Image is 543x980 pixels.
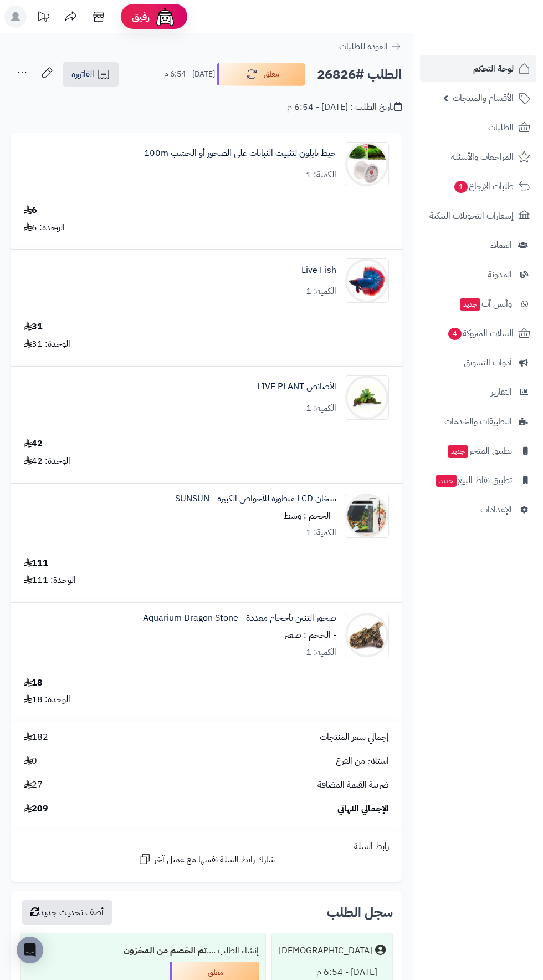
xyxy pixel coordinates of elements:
[24,438,43,450] div: 42
[429,208,514,224] span: إشعارات التحويلات البنكية
[306,285,336,298] div: الكمية: 1
[420,379,536,405] a: التقارير
[24,204,37,217] div: 6
[459,296,512,312] span: وآتس آب
[451,149,514,165] span: المراجعات والأسئلة
[306,526,336,539] div: الكمية: 1
[287,101,402,114] div: تاريخ الطلب : [DATE] - 6:54 م
[420,291,536,317] a: وآتس آبجديد
[24,455,70,468] div: الوحدة: 42
[454,181,468,193] span: 1
[420,408,536,435] a: التطبيقات والخدمات
[284,509,336,522] small: - الحجم : وسط
[306,646,336,659] div: الكمية: 1
[420,320,536,347] a: السلات المتروكة4
[480,502,512,517] span: الإعدادات
[420,496,536,523] a: الإعدادات
[164,69,215,80] small: [DATE] - 6:54 م
[420,202,536,229] a: إشعارات التحويلات البنكية
[63,62,119,87] a: الفاتورة
[22,900,112,925] button: أضف تحديث جديد
[24,693,70,706] div: الوحدة: 18
[284,628,336,642] small: - الحجم : صغير
[337,803,389,815] span: الإجمالي النهائي
[24,557,48,570] div: 111
[24,574,76,587] div: الوحدة: 111
[420,349,536,376] a: أدوات التسويق
[24,321,43,333] div: 31
[306,169,336,181] div: الكمية: 1
[345,375,388,420] img: 1670312342-bucephalandra-wavy-leaf-on-root-with-moss-90x90.jpg
[345,258,388,303] img: 1668693416-2844004-Center-1-90x90.jpg
[143,612,336,624] a: صخور التنين بأحجام معددة - Aquarium Dragon Stone
[436,475,457,487] span: جديد
[154,6,176,28] img: ai-face.png
[24,803,48,815] span: 209
[257,380,336,393] a: الأصائص LIVE PLANT
[420,261,536,288] a: المدونة
[453,90,514,106] span: الأقسام والمنتجات
[420,55,536,82] a: لوحة التحكم
[473,61,514,77] span: لوحة التحكم
[420,173,536,200] a: طلبات الإرجاع1
[488,267,512,282] span: المدونة
[460,298,480,311] span: جديد
[217,63,305,86] button: معلق
[448,328,462,340] span: 4
[24,731,48,744] span: 182
[71,68,94,81] span: الفاتورة
[138,852,275,866] a: شارك رابط السلة نفسها مع عميل آخر
[16,840,397,853] div: رابط السلة
[301,264,336,277] a: Live Fish
[420,144,536,170] a: المراجعات والأسئلة
[435,473,512,488] span: تطبيق نقاط البيع
[339,40,388,53] span: العودة للطلبات
[448,445,468,458] span: جديد
[491,384,512,400] span: التقارير
[279,945,372,957] div: [DEMOGRAPHIC_DATA]
[17,937,43,963] div: Open Intercom Messenger
[24,779,43,791] span: 27
[420,114,536,141] a: الطلبات
[175,492,336,505] a: سخان LCD متطورة للأحواض الكبيرة - SUNSUN
[345,494,388,538] img: 1749010125-1698923991051-Screenshot_%D9%A2%D9%A0%D9%A2%D9%A3%D9%A1%D9%A1%D9%A0%D9%A2_%D9%A1%D9%A3...
[490,237,512,253] span: العملاء
[24,221,65,234] div: الوحدة: 6
[24,677,43,689] div: 18
[453,179,514,194] span: طلبات الإرجاع
[447,326,514,341] span: السلات المتروكة
[132,10,150,23] span: رفيق
[306,402,336,415] div: الكمية: 1
[154,854,275,866] span: شارك رابط السلة نفسها مع عميل آخر
[420,438,536,464] a: تطبيق المتجرجديد
[464,355,512,370] span: أدوات التسويق
[124,944,207,957] b: تم الخصم من المخزون
[317,779,389,791] span: ضريبة القيمة المضافة
[339,40,402,53] a: العودة للطلبات
[29,6,57,31] a: تحديثات المنصة
[317,63,402,86] h2: الطلب #26826
[488,120,514,135] span: الطلبات
[327,906,393,919] h3: سجل الطلب
[420,467,536,494] a: تطبيق نقاط البيعجديد
[345,613,388,657] img: 1717724045-_vyrn_886dragon-stone-dark-1cz%D8%B3%D8%A8%D8%B5%D9%82%D9%84%D8%B5%D9%84-90x90.jpg
[336,755,389,768] span: استلام من الفرع
[24,755,37,768] span: 0
[144,147,336,160] a: خيط نايلون لتثبيت النباتات على الصخور أو الخشب 100m
[447,443,512,459] span: تطبيق المتجر
[320,731,389,744] span: إجمالي سعر المنتجات
[345,142,388,186] img: 546536s-;gjlj50j0ghhjjk-90x90.jpg
[444,414,512,429] span: التطبيقات والخدمات
[27,940,259,962] div: إنشاء الطلب ....
[24,338,70,351] div: الوحدة: 31
[420,232,536,258] a: العملاء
